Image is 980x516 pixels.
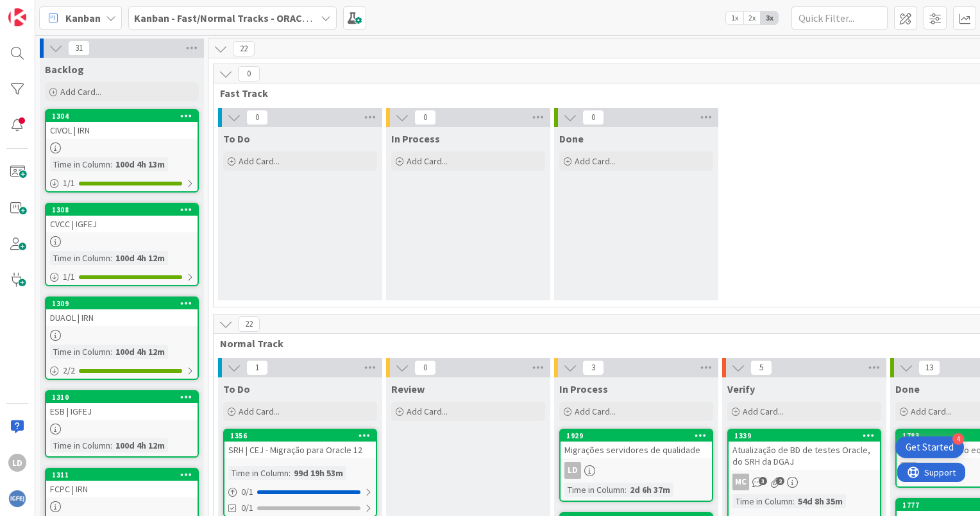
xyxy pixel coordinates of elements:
[224,442,376,458] div: SRH | CEJ - Migração para Oracle 12
[407,406,448,417] span: Add Card...
[561,462,712,479] div: LD
[564,462,581,479] div: LD
[228,466,289,480] div: Time in Column
[50,438,110,452] div: Time in Column
[414,360,436,375] span: 0
[112,438,168,452] div: 100d 4h 12m
[46,122,198,139] div: CIVOL | IRN
[729,474,880,490] div: MC
[8,490,26,508] img: avatar
[582,110,604,125] span: 0
[727,383,755,395] span: Verify
[46,363,198,379] div: 2/2
[566,431,712,440] div: 1929
[761,12,778,24] span: 3x
[46,469,198,481] div: 1311
[241,501,253,515] span: 0/1
[291,466,346,480] div: 99d 19h 53m
[726,12,743,24] span: 1x
[750,360,772,375] span: 5
[110,157,112,171] span: :
[918,360,940,375] span: 13
[407,155,448,167] span: Add Card...
[732,494,793,508] div: Time in Column
[8,454,26,472] div: LD
[45,203,199,286] a: 1308CVCC | IGFEJTime in Column:100d 4h 12m1/1
[559,132,584,145] span: Done
[559,429,713,502] a: 1929Migrações servidores de qualidadeLDTime in Column:2d 6h 37m
[239,155,280,167] span: Add Card...
[46,469,198,497] div: 1311FCPC | IRN
[110,345,112,359] span: :
[246,110,268,125] span: 0
[50,157,110,171] div: Time in Column
[776,477,784,485] span: 2
[112,157,168,171] div: 100d 4h 13m
[46,481,198,497] div: FCPC | IRN
[743,406,784,417] span: Add Card...
[289,466,291,480] span: :
[46,175,198,191] div: 1/1
[46,204,198,216] div: 1308
[900,462,917,479] div: MC
[223,383,250,395] span: To Do
[230,431,376,440] div: 1356
[791,6,888,30] input: Quick Filter...
[734,431,880,440] div: 1339
[564,483,625,497] div: Time in Column
[46,269,198,285] div: 1/1
[46,298,198,326] div: 1309DUAOL | IRN
[65,10,101,26] span: Kanban
[625,483,627,497] span: :
[52,470,198,479] div: 1311
[112,251,168,265] div: 100d 4h 12m
[45,63,84,76] span: Backlog
[46,110,198,139] div: 1304CIVOL | IRN
[391,383,425,395] span: Review
[238,316,260,332] span: 22
[46,403,198,420] div: ESB | IGFEJ
[561,442,712,458] div: Migrações servidores de qualidade
[729,430,880,442] div: 1339
[795,494,846,508] div: 54d 8h 35m
[223,132,250,145] span: To Do
[561,430,712,458] div: 1929Migrações servidores de qualidade
[743,12,761,24] span: 2x
[224,430,376,442] div: 1356
[52,299,198,308] div: 1309
[391,132,440,145] span: In Process
[895,383,920,395] span: Done
[52,112,198,121] div: 1304
[46,110,198,122] div: 1304
[627,483,673,497] div: 2d 6h 37m
[110,438,112,452] span: :
[46,309,198,326] div: DUAOL | IRN
[559,383,608,395] span: In Process
[233,41,255,56] span: 22
[575,406,616,417] span: Add Card...
[575,155,616,167] span: Add Card...
[50,345,110,359] div: Time in Column
[906,441,954,454] div: Get Started
[793,494,795,508] span: :
[224,484,376,500] div: 0/1
[414,110,436,125] span: 0
[729,430,880,470] div: 1339Atualização de BD de testes Oracle, do SRH da DGAJ
[134,12,374,24] b: Kanban - Fast/Normal Tracks - ORACLE TEAM | IGFEJ
[50,251,110,265] div: Time in Column
[729,442,880,470] div: Atualização de BD de testes Oracle, do SRH da DGAJ
[561,430,712,442] div: 1929
[45,390,199,458] a: 1310ESB | IGFEJTime in Column:100d 4h 12m
[112,345,168,359] div: 100d 4h 12m
[239,406,280,417] span: Add Card...
[63,270,75,284] span: 1 / 1
[759,477,767,485] span: 3
[45,297,199,380] a: 1309DUAOL | IRNTime in Column:100d 4h 12m2/2
[46,298,198,309] div: 1309
[27,2,58,17] span: Support
[582,360,604,375] span: 3
[238,66,260,82] span: 0
[8,8,26,26] img: Visit kanbanzone.com
[952,433,964,445] div: 4
[46,216,198,232] div: CVCC | IGFEJ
